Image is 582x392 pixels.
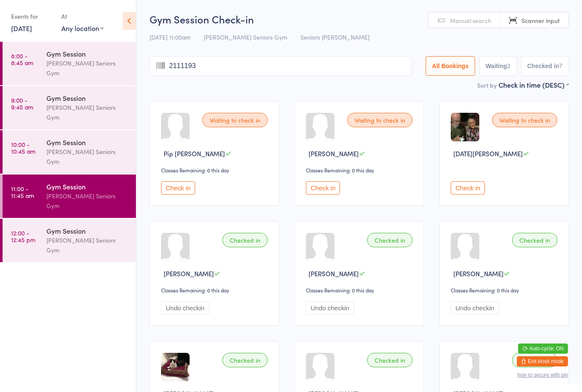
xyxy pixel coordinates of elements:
div: Gym Session [46,49,129,58]
div: Waiting to check in [202,113,268,127]
button: Exit kiosk mode [517,356,568,366]
div: Check in time (DESC) [498,80,569,89]
div: Checked in [512,353,557,367]
time: 12:00 - 12:45 pm [11,229,35,243]
time: 8:00 - 8:45 am [11,52,33,66]
button: how to secure with pin [517,372,568,378]
div: [PERSON_NAME] Seniors Gym [46,191,129,211]
div: Gym Session [46,182,129,191]
div: Classes Remaining: 0 this day [306,166,415,174]
time: 9:00 - 9:45 am [11,97,33,110]
a: [DATE] [11,23,32,33]
div: [PERSON_NAME] Seniors Gym [46,103,129,122]
time: 11:00 - 11:45 am [11,185,34,199]
span: [PERSON_NAME] [308,149,359,158]
span: [DATE][PERSON_NAME] [453,149,523,158]
button: Undo checkin [451,301,499,315]
button: Undo checkin [161,301,209,315]
img: image1746330771.png [161,353,190,381]
div: Waiting to check in [347,113,412,127]
span: [PERSON_NAME] [164,269,214,278]
img: image1714612210.png [451,113,479,141]
div: Checked in [367,233,412,247]
div: [PERSON_NAME] Seniors Gym [46,235,129,255]
div: Gym Session [46,137,129,147]
div: Checked in [367,353,412,367]
time: 10:00 - 10:45 am [11,141,35,155]
a: 10:00 -10:45 amGym Session[PERSON_NAME] Seniors Gym [3,130,136,174]
div: Checked in [512,233,557,247]
div: Classes Remaining: 0 this day [161,286,270,294]
button: Check in [451,181,485,195]
div: Classes Remaining: 0 this day [451,286,560,294]
button: Auto-cycle: ON [518,343,568,354]
span: Manual search [450,16,491,25]
div: Any location [61,23,104,33]
a: 9:00 -9:45 amGym Session[PERSON_NAME] Seniors Gym [3,86,136,129]
div: [PERSON_NAME] Seniors Gym [46,58,129,78]
h2: Gym Session Check-in [150,12,569,26]
span: Pip [PERSON_NAME] [164,149,225,158]
div: Events for [11,9,53,23]
label: Sort by [477,81,497,89]
span: [PERSON_NAME] [308,269,359,278]
button: Check in [161,181,195,195]
button: Undo checkin [306,301,354,315]
span: Scanner input [521,16,560,25]
button: Check in [306,181,340,195]
span: [DATE] 11:00am [150,33,190,41]
div: Gym Session [46,226,129,235]
span: [PERSON_NAME] [453,269,504,278]
div: Checked in [222,233,268,247]
div: Classes Remaining: 0 this day [306,286,415,294]
button: All Bookings [426,56,475,76]
input: Search [150,56,412,76]
div: At [61,9,104,23]
button: Waiting3 [479,56,517,76]
div: Waiting to check in [492,113,557,127]
div: Checked in [222,353,268,367]
div: [PERSON_NAME] Seniors Gym [46,147,129,166]
div: Classes Remaining: 0 this day [161,166,270,174]
a: 11:00 -11:45 amGym Session[PERSON_NAME] Seniors Gym [3,175,136,218]
a: 12:00 -12:45 pmGym Session[PERSON_NAME] Seniors Gym [3,219,136,262]
div: 3 [507,63,510,69]
span: Seniors [PERSON_NAME] [300,33,369,41]
a: 8:00 -8:45 amGym Session[PERSON_NAME] Seniors Gym [3,42,136,85]
div: 7 [559,63,562,69]
button: Checked in7 [521,56,569,76]
span: [PERSON_NAME] Seniors Gym [204,33,287,41]
div: Gym Session [46,93,129,103]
